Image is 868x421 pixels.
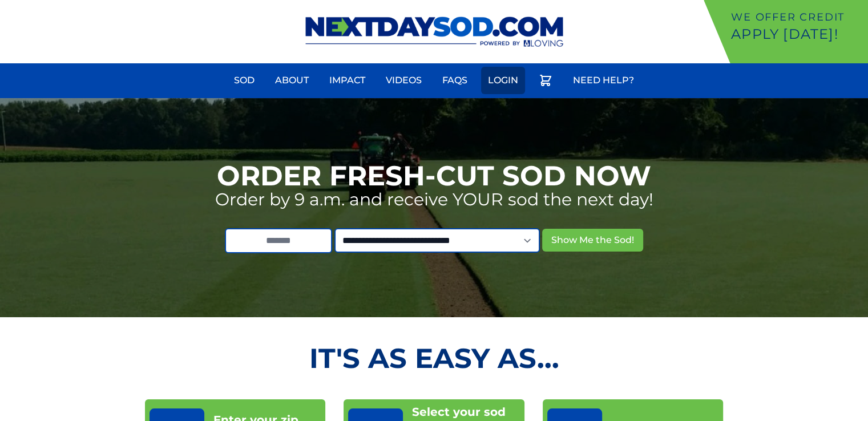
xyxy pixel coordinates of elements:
a: Need Help? [566,67,641,94]
p: We offer Credit [731,9,863,25]
a: Login [481,67,525,94]
h2: It's as Easy As... [145,345,724,372]
a: FAQs [435,67,474,94]
a: Videos [379,67,429,94]
p: Apply [DATE]! [731,25,863,43]
h1: Order Fresh-Cut Sod Now [217,162,651,189]
a: Sod [227,67,261,94]
button: Show Me the Sod! [542,229,643,252]
a: Impact [322,67,372,94]
p: Order by 9 a.m. and receive YOUR sod the next day! [215,189,653,210]
a: About [268,67,316,94]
